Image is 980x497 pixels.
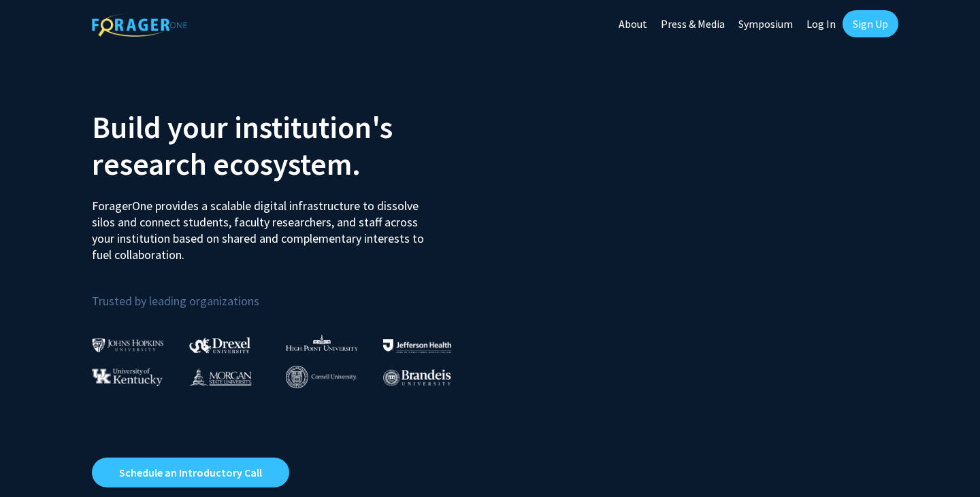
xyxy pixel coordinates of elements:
[92,458,289,487] a: Opens in a new tab
[92,188,434,263] p: ForagerOne provides a scalable digital infrastructure to dissolve silos and connect students, fac...
[843,10,898,37] a: Sign Up
[92,109,480,182] h2: Build your institution's research ecosystem.
[286,366,357,388] img: Cornell University
[92,13,187,37] img: ForagerOne Logo
[92,338,164,352] img: Johns Hopkins University
[92,368,163,386] img: University of Kentucky
[189,337,250,353] img: Drexel University
[189,368,252,385] img: Morgan State University
[383,369,451,386] img: Brandeis University
[383,339,451,352] img: Thomas Jefferson University
[286,335,358,351] img: High Point University
[92,274,480,311] p: Trusted by leading organizations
